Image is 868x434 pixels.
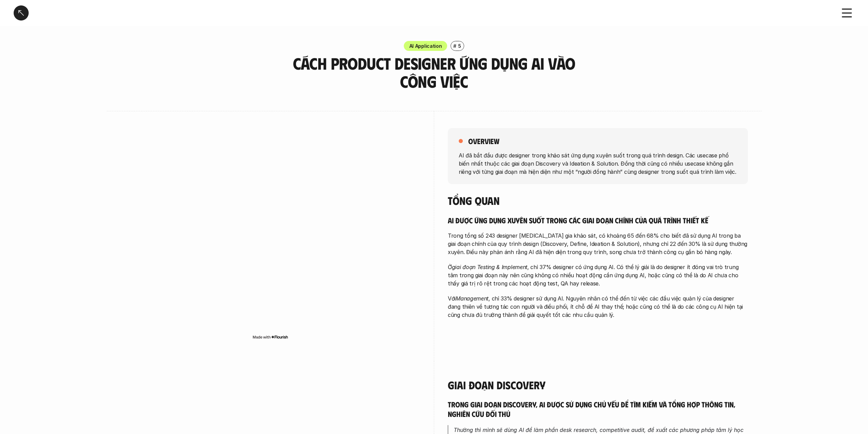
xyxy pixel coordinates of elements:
em: Management [456,295,488,302]
p: Ở , chỉ 37% designer có ứng dụng AI. Có thể lý giải là do designer ít đóng vai trò trung tâm tron... [448,263,748,288]
p: AI đã bắt đầu được designer trong khảo sát ứng dụng xuyên suốt trong quá trình design. Các usecas... [459,151,737,176]
p: 5 [458,42,461,50]
em: giai đoạn Testing & Implement [452,264,527,270]
h5: AI được ứng dụng xuyên suốt trong các giai đoạn chính của quá trình thiết kế [448,215,748,225]
h5: overview [468,136,499,146]
h4: Tổng quan [448,194,748,207]
h4: Giai đoạn Discovery [448,378,748,391]
img: Made with Flourish [252,334,288,340]
iframe: Interactive or visual content [120,128,421,333]
p: AI Application [409,42,442,50]
p: Với , chỉ 33% designer sử dụng AI. Nguyên nhân có thể đến từ việc các đầu việc quản lý của design... [448,294,748,319]
p: Trong tổng số 243 designer [MEDICAL_DATA] gia khảo sát, có khoảng 65 đến 68% cho biết đã sử dụng ... [448,232,748,256]
h3: Cách Product Designer ứng dụng AI vào công việc [289,54,579,90]
h6: # [453,43,456,48]
h5: Trong giai đoạn Discovery, AI được sử dụng chủ yếu để tìm kiếm và tổng hợp thông tin, nghiên cứu ... [448,400,748,418]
